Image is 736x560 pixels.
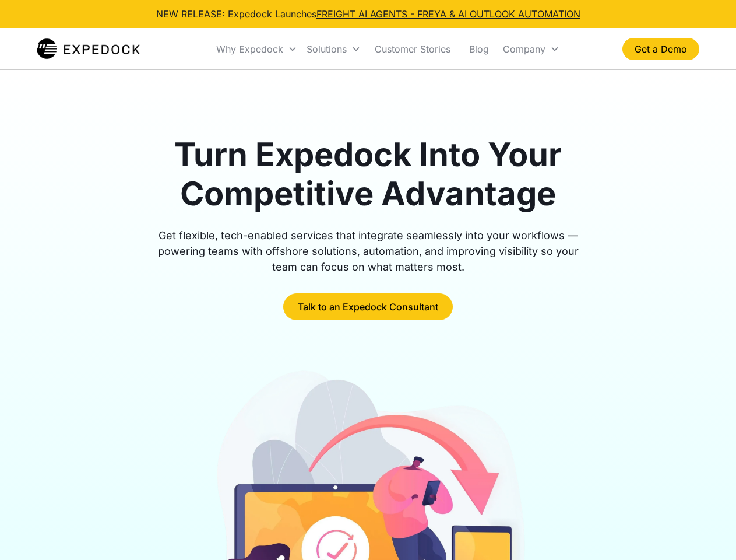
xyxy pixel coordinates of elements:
[365,29,460,69] a: Customer Stories
[302,29,365,69] div: Solutions
[622,38,699,60] a: Get a Demo
[37,37,140,61] img: Expedock Logo
[678,504,736,560] iframe: Chat Widget
[145,228,592,275] div: Get flexible, tech-enabled services that integrate seamlessly into your workflows — powering team...
[212,29,302,69] div: Why Expedock
[503,43,545,55] div: Company
[307,43,347,55] div: Solutions
[316,8,580,20] a: FREIGHT AI AGENTS - FREYA & AI OUTLOOK AUTOMATION
[156,7,580,21] div: NEW RELEASE: Expedock Launches
[498,29,564,69] div: Company
[460,29,498,69] a: Blog
[145,135,592,213] h1: Turn Expedock Into Your Competitive Advantage
[216,43,283,55] div: Why Expedock
[283,293,453,320] a: Talk to an Expedock Consultant
[37,37,140,61] a: home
